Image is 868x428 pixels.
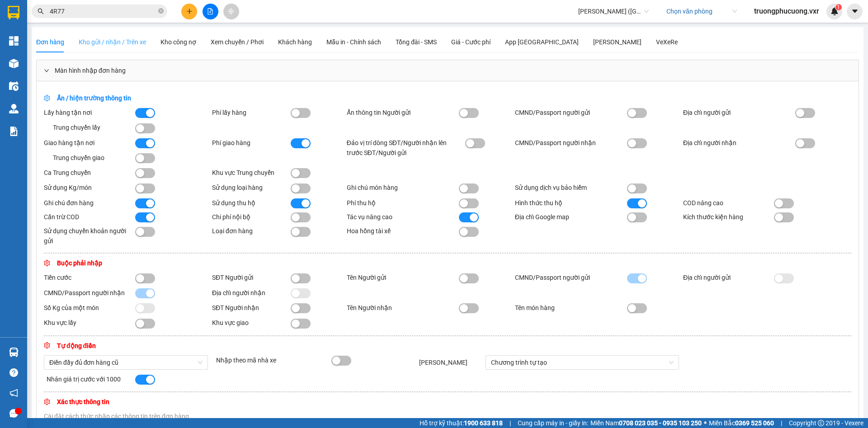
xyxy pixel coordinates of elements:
[213,355,329,365] div: Nhập theo mã nhà xe
[207,8,213,14] span: file-add
[278,37,312,47] div: Khách hàng
[9,81,19,91] img: warehouse-icon
[38,8,44,14] span: search
[515,183,627,193] div: Sử dụng dịch vụ bảo hiểm
[347,212,459,222] div: Tác vụ nâng cao
[8,6,19,19] img: logo-vxr
[326,38,381,46] span: Mẫu in - Chính sách
[347,138,459,158] div: Đảo vị trí dòng SĐT/Người nhận lên trước SĐT/Người gửi
[347,108,459,118] div: Ẩn thông tin Người gửi
[212,108,291,118] div: Phí lấy hàng
[347,303,459,313] div: Tên Người nhận
[851,7,859,15] span: caret-down
[704,421,707,425] span: ⚪️
[590,418,702,428] span: Miền Nam
[451,38,491,46] span: Giá - Cước phí
[683,108,795,118] div: Địa chỉ người gửi
[683,198,774,208] div: COD nâng cao
[420,418,503,428] span: Hỗ trợ kỹ thuật:
[683,212,774,222] div: Kích thước kiện hàng
[212,318,291,328] div: Khu vực giao
[186,8,193,14] span: plus
[44,260,50,266] span: setting
[228,8,234,14] span: aim
[44,93,380,103] div: Ẩn / hiện trường thông tin
[515,138,627,148] div: CMND/Passport người nhận
[515,108,627,118] div: CMND/Passport người gửi
[212,288,291,298] div: Địa chỉ người nhận
[593,37,642,47] div: [PERSON_NAME]
[835,4,842,10] sup: 1
[709,418,774,428] span: Miền Bắc
[419,359,467,366] span: [PERSON_NAME]
[160,37,196,47] div: Kho công nợ
[44,259,102,267] span: Buộc phải nhập
[505,37,579,47] div: App [GEOGRAPHIC_DATA]
[515,303,627,313] div: Tên món hàng
[837,4,840,10] span: 1
[515,212,627,222] div: Địa chỉ Google map
[49,356,203,369] span: Điền đầy đủ đơn hàng cũ
[44,273,135,282] div: Tiền cước
[44,288,135,298] div: CMND/Passport người nhận
[212,226,291,236] div: Loại đơn hàng
[347,198,459,208] div: Phí thu hộ
[347,226,459,236] div: Hoa hồng tài xế
[44,68,49,73] span: right
[9,389,18,397] span: notification
[781,418,782,428] span: |
[9,59,19,68] img: warehouse-icon
[683,273,774,282] div: Địa chỉ người gửi
[212,168,291,178] div: Khu vực Trung chuyển
[44,212,135,222] div: Cấn trừ COD
[79,38,146,46] span: Kho gửi / nhận / Trên xe
[211,38,264,46] span: Xem chuyến / Phơi
[396,38,437,46] span: Tổng đài - SMS
[818,420,824,426] span: copyright
[212,303,291,313] div: SĐT Người nhận
[212,273,291,282] div: SĐT Người gửi
[747,5,826,17] span: truongphucuong.vxr
[847,4,863,19] button: caret-down
[158,7,164,16] span: close-circle
[9,348,19,357] img: warehouse-icon
[44,303,135,313] div: Số Kg của một món
[44,122,135,132] div: Trung chuyển lấy
[44,397,380,407] div: Xác thực thông tin
[44,108,135,118] div: Lấy hàng tận nơi
[44,168,135,178] div: Ca Trung chuyển
[44,138,135,148] div: Giao hàng tận nơi
[9,368,18,377] span: question-circle
[347,183,459,193] div: Ghi chú món hàng
[212,212,291,222] div: Chi phí nội bộ
[656,37,678,47] div: VeXeRe
[37,60,859,81] div: Màn hình nhập đơn hàng
[619,419,702,427] strong: 0708 023 035 - 0935 103 250
[212,198,291,208] div: Sử dụng thu hộ
[212,183,291,193] div: Sử dụng loại hàng
[683,138,795,148] div: Địa chỉ người nhận
[9,127,19,136] img: solution-icon
[44,226,135,246] div: Sử dụng chuyển khoản người gửi
[212,138,291,148] div: Phí giao hàng
[44,374,132,384] div: Nhân giá trị cước với 1000
[44,95,50,101] span: setting
[44,183,135,193] div: Sử dụng Kg/món
[44,318,135,328] div: Khu vực lấy
[44,342,96,349] span: Tự động điền
[36,38,64,46] span: Đơn hàng
[491,356,674,369] span: Chương trình tự tạo
[44,198,135,208] div: Ghi chú đơn hàng
[44,153,135,163] div: Trung chuyển giao
[9,36,19,46] img: dashboard-icon
[44,342,50,348] span: setting
[464,419,503,427] strong: 1900 633 818
[515,198,627,208] div: Hình thức thu hộ
[735,419,774,427] strong: 0369 525 060
[9,409,18,418] span: message
[347,273,459,282] div: Tên Người gửi
[509,418,511,428] span: |
[830,7,839,15] img: icon-new-feature
[203,4,218,19] button: file-add
[223,4,239,19] button: aim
